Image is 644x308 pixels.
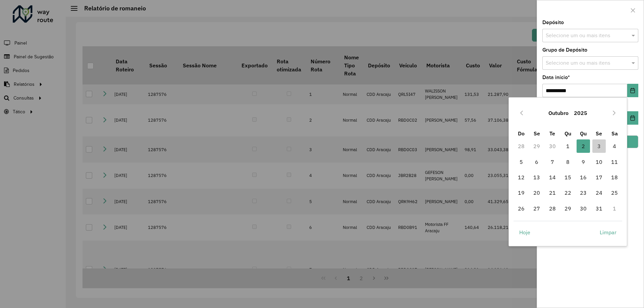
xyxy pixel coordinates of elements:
span: 11 [608,155,621,169]
span: 8 [561,155,575,169]
td: 9 [576,154,591,170]
button: Choose Month [546,105,571,121]
span: Sa [611,130,618,137]
td: 29 [529,138,544,154]
span: 29 [561,202,575,215]
span: Te [549,130,555,137]
span: 21 [546,186,559,199]
span: 10 [592,155,606,169]
td: 22 [560,185,576,200]
td: 5 [514,154,529,170]
button: Previous Month [516,108,527,118]
span: 23 [577,186,590,199]
span: 28 [546,202,559,215]
span: 22 [561,186,575,199]
button: Limpar [594,226,622,239]
td: 4 [607,138,622,154]
td: 3 [591,138,607,154]
td: 24 [591,185,607,200]
span: 30 [577,202,590,215]
td: 1 [560,138,576,154]
td: 18 [607,170,622,185]
span: 13 [530,171,543,184]
span: 25 [608,186,621,199]
span: 19 [515,186,528,199]
span: 12 [515,171,528,184]
span: Qu [565,130,571,137]
span: 1 [561,139,575,153]
td: 17 [591,170,607,185]
td: 2 [576,138,591,154]
span: 26 [515,202,528,215]
td: 26 [514,201,529,216]
div: Choose Date [508,97,627,246]
button: Next Month [609,108,620,118]
td: 11 [607,154,622,170]
span: Se [596,130,602,137]
label: Data início [542,73,570,81]
td: 12 [514,170,529,185]
span: 24 [592,186,606,199]
span: 16 [577,171,590,184]
span: 18 [608,171,621,184]
td: 16 [576,170,591,185]
span: 27 [530,202,543,215]
td: 30 [544,138,560,154]
span: Limpar [600,228,616,236]
span: 5 [515,155,528,169]
button: Choose Year [571,105,590,121]
span: 9 [577,155,590,169]
td: 8 [560,154,576,170]
span: 6 [530,155,543,169]
td: 1 [607,201,622,216]
span: 20 [530,186,543,199]
span: Hoje [519,228,530,236]
span: 14 [546,171,559,184]
label: Depósito [542,18,564,26]
td: 27 [529,201,544,216]
td: 10 [591,154,607,170]
span: 4 [608,139,621,153]
label: Grupo de Depósito [542,46,587,54]
span: 3 [592,139,606,153]
td: 6 [529,154,544,170]
td: 28 [514,138,529,154]
button: Choose Date [627,111,638,125]
td: 30 [576,201,591,216]
span: 2 [577,139,590,153]
button: Hoje [514,226,536,239]
td: 29 [560,201,576,216]
span: Do [518,130,525,137]
span: 17 [592,171,606,184]
td: 28 [544,201,560,216]
td: 15 [560,170,576,185]
button: Choose Date [627,84,638,97]
td: 23 [576,185,591,200]
td: 31 [591,201,607,216]
span: 15 [561,171,575,184]
span: 7 [546,155,559,169]
td: 21 [544,185,560,200]
span: Qu [580,130,587,137]
td: 13 [529,170,544,185]
td: 7 [544,154,560,170]
span: 31 [592,202,606,215]
span: Se [534,130,540,137]
td: 20 [529,185,544,200]
td: 25 [607,185,622,200]
td: 14 [544,170,560,185]
td: 19 [514,185,529,200]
